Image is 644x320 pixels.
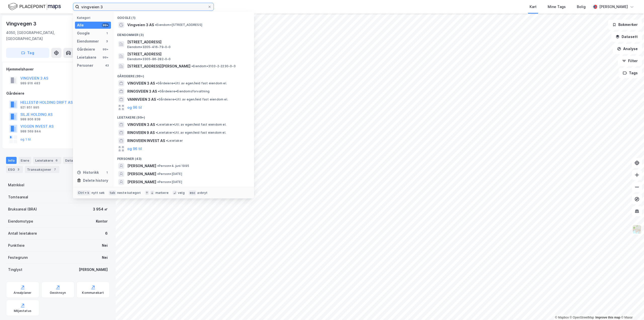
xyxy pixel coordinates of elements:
span: VINGVEIEN 3 AS [127,122,155,128]
div: Kategori [77,16,111,20]
div: Arealplaner [14,291,31,295]
button: Analyse [613,44,642,54]
div: 99+ [102,55,109,59]
div: Antall leietakere [8,230,37,236]
div: Kart [530,4,537,10]
span: Eiendom • 3305-86-282-0-0 [127,57,171,61]
div: Leietakere [77,54,96,60]
span: [STREET_ADDRESS] [127,39,248,45]
span: Leietaker • Utl. av egen/leid fast eiendom el. [156,123,226,127]
div: Eiere [19,157,31,164]
div: 989 916 483 [20,81,40,85]
div: Google (1) [113,12,254,21]
input: Søk på adresse, matrikkel, gårdeiere, leietakere eller personer [79,3,208,11]
span: Gårdeiere • Eiendomsforvaltning [158,89,210,93]
div: Personer [77,62,93,68]
div: Gårdeiere [77,46,95,52]
button: Tag [6,48,49,58]
span: Person • [DATE] [157,172,182,176]
div: Nei [102,242,108,248]
div: 3 954 ㎡ [93,206,108,212]
a: OpenStreetMap [570,316,594,319]
span: RINGVEIEN INVEST AS [127,138,165,144]
span: Leietaker [166,139,183,143]
a: Improve this map [595,316,620,319]
div: 6 [54,158,59,163]
span: • [156,123,157,126]
div: Leietakere [33,157,61,164]
span: • [157,172,159,176]
div: 99+ [102,47,109,51]
div: avbryt [197,191,208,195]
span: VANNVEIEN 3 AS [127,96,156,102]
span: Person • 4. juni 1995 [157,164,189,168]
div: 3 [16,167,21,172]
div: Personer (43) [113,153,254,162]
div: Google [77,30,90,36]
div: Eiendomstype [8,218,33,224]
div: ESG [6,166,23,173]
span: • [156,81,157,85]
div: 921 851 995 [20,105,39,110]
div: 99+ [102,23,109,27]
div: 1 [105,31,109,35]
span: [STREET_ADDRESS][PERSON_NAME] [127,63,190,69]
span: • [157,180,159,184]
div: Bolig [577,4,586,10]
div: Datasett [63,157,82,164]
div: 6 [105,230,108,236]
div: 7 [52,167,57,172]
div: Festegrunn [8,255,28,261]
span: [STREET_ADDRESS] [127,51,248,57]
span: • [155,23,156,27]
iframe: Chat Widget [619,296,644,320]
span: Gårdeiere • Utl. av egen/leid fast eiendom el. [156,81,227,85]
div: Gårdeiere [6,90,109,96]
span: Leietaker • Utl. av egen/leid fast eiendom el. [156,131,226,135]
span: • [157,164,159,168]
div: 988 569 844 [20,129,41,133]
button: og 96 til [127,146,142,152]
span: • [157,97,158,101]
button: Bokmerker [608,20,642,30]
div: Geoinnsyn [50,291,66,295]
span: RINGSVEIEN 3 AS [127,88,157,94]
div: markere [155,191,169,195]
div: tab [109,190,116,195]
div: Delete history [83,177,108,184]
div: neste kategori [117,191,141,195]
span: [PERSON_NAME] [127,179,156,185]
button: og 96 til [127,104,142,111]
span: • [156,131,157,134]
div: Gårdeiere (99+) [113,70,254,79]
div: Kontor [96,218,108,224]
button: Filter [618,56,642,66]
div: Eiendommer (3) [113,29,254,38]
span: Eiendom • 3205-416-79-0-0 [127,45,171,49]
span: VINGVEIEN 3 AS [127,80,155,86]
span: Vingveien 3 AS [127,22,154,28]
div: 988 806 838 [20,117,41,121]
img: Z [632,225,642,234]
div: Eiendommer [77,38,99,44]
div: 3 [105,39,109,43]
div: 43 [105,63,109,67]
div: Nei [102,255,108,261]
button: Tags [619,68,642,78]
img: logo.f888ab2527a4732fd821a326f86c7f29.svg [8,2,61,11]
span: Eiendom • 3103-2-2230-0-0 [191,64,236,68]
div: Tomteareal [8,194,28,200]
div: Hjemmelshaver [6,66,109,72]
span: Gårdeiere • Utl. av egen/leid fast eiendom el. [157,97,228,101]
a: Mapbox [555,316,569,319]
div: Bruksareal (BRA) [8,206,37,212]
span: Person • [DATE] [157,180,182,184]
div: [PERSON_NAME] [599,4,628,10]
span: • [166,139,168,143]
div: [PERSON_NAME] [79,267,108,273]
div: Mine Tags [548,4,566,10]
div: velg [178,191,185,195]
div: nytt søk [92,191,105,195]
span: • [158,89,159,93]
span: [PERSON_NAME] [127,171,156,177]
